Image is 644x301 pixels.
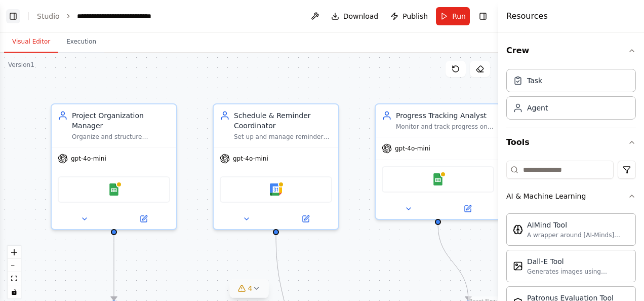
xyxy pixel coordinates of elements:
div: Set up and manage reminders for important deadlines, schedule regular check-ins, and ensure all t... [234,133,332,141]
button: Show left sidebar [6,9,20,23]
div: React Flow controls [8,246,21,298]
button: AI & Machine Learning [506,183,636,209]
button: fit view [8,272,21,285]
button: Hide right sidebar [476,9,490,23]
div: Progress Tracking AnalystMonitor and track progress on goals and projects by updating completion ... [375,103,501,220]
div: Project Organization ManagerOrganize and structure personal projects by creating clear project hi... [51,103,177,230]
img: Google Calendar [270,183,282,196]
div: Schedule & Reminder CoordinatorSet up and manage reminders for important deadlines, schedule regu... [213,103,339,230]
span: Run [452,11,466,21]
button: Execution [58,31,104,53]
div: Agent [527,103,548,113]
span: Download [343,11,379,21]
div: Crew [506,65,636,128]
img: DallETool [513,261,523,271]
button: zoom out [8,259,21,272]
button: Open in side panel [277,213,334,225]
a: Studio [37,12,60,20]
div: Dall-E Tool [527,256,629,267]
button: toggle interactivity [8,285,21,298]
button: Visual Editor [4,31,58,53]
div: Project Organization Manager [72,110,170,131]
button: Open in side panel [439,203,496,215]
div: Progress Tracking Analyst [396,110,494,121]
span: gpt-4o-mini [233,155,268,163]
button: Crew [506,36,636,65]
div: Generates images using OpenAI's Dall-E model. [527,268,629,276]
button: Publish [386,7,432,25]
nav: breadcrumb [37,11,175,21]
div: AIMind Tool [527,220,629,230]
div: Version 1 [8,61,34,69]
h4: Resources [506,10,548,22]
button: Open in side panel [115,213,172,225]
button: Run [436,7,470,25]
g: Edge from c7fad425-87b4-4145-be04-7068ebe0ac40 to 0f83f037-afd8-444a-9415-0d9e8659664f [109,224,119,300]
img: Google Sheets [432,173,444,185]
button: Download [327,7,383,25]
span: gpt-4o-mini [71,155,106,163]
div: Monitor and track progress on goals and projects by updating completion status, analyzing milesto... [396,123,494,131]
div: Task [527,76,542,86]
img: Google Sheets [108,183,120,196]
button: Tools [506,128,636,157]
button: 4 [230,279,269,298]
g: Edge from eb882e9b-8144-45fc-90dc-151f0c3f39b7 to c28f9fc0-4712-4157-bac0-ddab105ecb5a [433,224,473,300]
span: 4 [248,283,253,293]
div: A wrapper around [AI-Minds]([URL][DOMAIN_NAME]). Useful for when you need answers to questions fr... [527,231,629,239]
img: AIMindTool [513,224,523,235]
span: gpt-4o-mini [395,144,430,153]
div: AI & Machine Learning [506,191,586,201]
button: zoom in [8,246,21,259]
div: Schedule & Reminder Coordinator [234,110,332,131]
div: Organize and structure personal projects by creating clear project hierarchies, categorizing task... [72,133,170,141]
span: Publish [402,11,428,21]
